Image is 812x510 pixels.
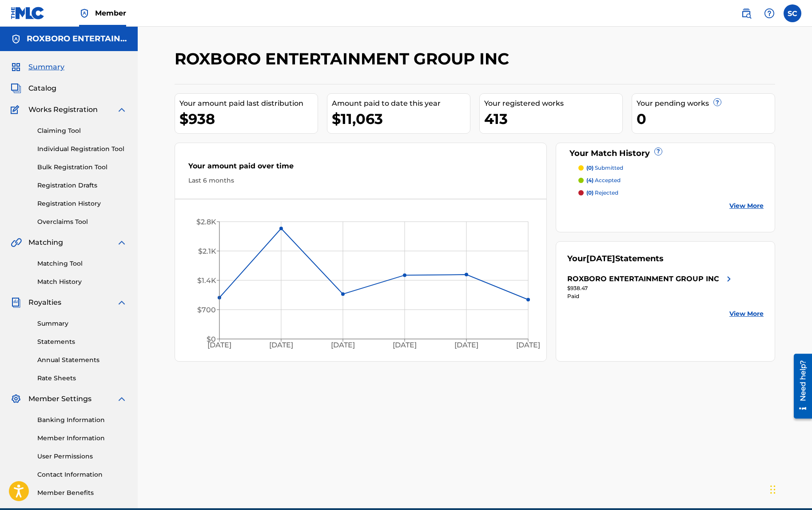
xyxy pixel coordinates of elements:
span: Summary [28,62,64,72]
img: Royalties [11,297,21,308]
tspan: [DATE] [454,341,478,350]
img: search [741,8,752,19]
h2: ROXBORO ENTERTAINMENT GROUP INC [175,49,513,69]
a: Member Information [37,434,127,443]
a: Claiming Tool [37,126,127,135]
a: Contact Information [37,470,127,479]
div: Your registered works [484,98,622,109]
span: Works Registration [28,104,98,115]
img: Catalog [11,83,21,94]
img: MLC Logo [11,7,45,20]
img: Top Rightsholder [79,8,90,19]
span: ? [655,148,662,155]
div: 0 [637,109,775,129]
img: Accounts [11,34,21,44]
iframe: Resource Center [787,351,812,422]
div: Last 6 months [188,176,533,185]
tspan: [DATE] [269,341,293,350]
div: Amount paid to date this year [332,98,470,109]
a: Member Benefits [37,488,127,498]
a: (0) rejected [578,189,764,197]
a: Summary [37,319,127,328]
div: Your Match History [567,147,764,159]
img: expand [116,237,127,248]
a: Overclaims Tool [37,217,127,227]
img: Works Registration [11,104,22,115]
tspan: [DATE] [393,341,417,350]
div: $938.47 [567,284,734,292]
img: help [764,8,775,19]
img: expand [116,297,127,308]
a: Individual Registration Tool [37,144,127,154]
div: 413 [484,109,622,129]
tspan: $2.8K [196,218,216,226]
img: expand [116,394,127,404]
p: rejected [586,189,618,197]
a: SummarySummary [11,62,64,72]
span: ? [714,99,721,106]
div: ROXBORO ENTERTAINMENT GROUP INC [567,274,719,284]
tspan: $700 [197,306,216,314]
div: Your Statements [567,253,664,265]
iframe: Chat Widget [768,467,812,510]
div: $11,063 [332,109,470,129]
a: Rate Sheets [37,374,127,383]
tspan: [DATE] [207,341,231,350]
a: View More [729,309,764,319]
a: User Permissions [37,452,127,461]
tspan: [DATE] [517,341,541,350]
a: Public Search [737,4,755,22]
a: View More [729,201,764,211]
a: (4) accepted [578,176,764,184]
span: (0) [586,189,593,196]
a: Registration History [37,199,127,208]
img: Member Settings [11,394,21,404]
a: CatalogCatalog [11,83,56,94]
div: Paid [567,292,734,300]
tspan: $2.1K [198,247,216,255]
p: submitted [586,164,623,172]
a: Match History [37,277,127,287]
a: Annual Statements [37,355,127,365]
span: Royalties [28,297,61,308]
span: Member [95,8,126,18]
span: (4) [586,177,593,183]
span: (0) [586,164,593,171]
div: User Menu [784,4,801,22]
div: Your pending works [637,98,775,109]
a: ROXBORO ENTERTAINMENT GROUP INCright chevron icon$938.47Paid [567,274,734,300]
span: Catalog [28,83,56,94]
a: (0) submitted [578,164,764,172]
a: Bulk Registration Tool [37,163,127,172]
tspan: $1.4K [197,276,216,285]
img: expand [116,104,127,115]
a: Matching Tool [37,259,127,268]
tspan: $0 [207,335,216,343]
a: Banking Information [37,415,127,425]
span: Matching [28,237,63,248]
a: Registration Drafts [37,181,127,190]
img: Summary [11,62,21,72]
img: Matching [11,237,22,248]
a: Statements [37,337,127,347]
div: Drag [770,476,776,503]
tspan: [DATE] [331,341,355,350]
span: Member Settings [28,394,92,404]
div: Help [760,4,778,22]
div: $938 [179,109,318,129]
p: accepted [586,176,621,184]
div: Your amount paid over time [188,161,533,176]
span: [DATE] [586,254,615,263]
div: Your amount paid last distribution [179,98,318,109]
img: right chevron icon [724,274,734,284]
h5: ROXBORO ENTERTAINMENT GROUP INC [27,34,127,44]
